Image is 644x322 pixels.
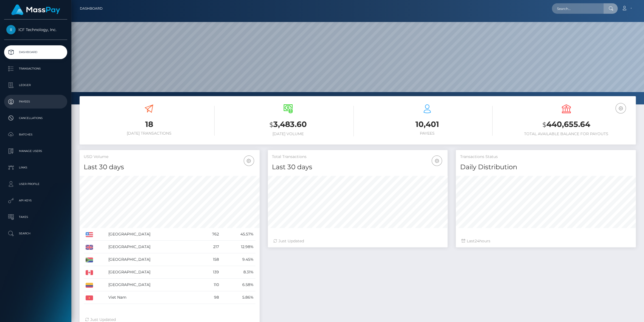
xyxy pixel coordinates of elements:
p: Manage Users [6,147,65,155]
img: GB.png [86,245,93,250]
a: Dashboard [80,3,103,14]
td: 5.86% [221,291,255,304]
td: 45.57% [221,228,255,241]
img: US.png [86,232,93,237]
td: [GEOGRAPHIC_DATA] [106,241,199,253]
td: [GEOGRAPHIC_DATA] [106,228,199,241]
img: ICF Technology, Inc. [6,25,16,34]
td: 6.58% [221,279,255,291]
span: ICF Technology, Inc. [4,27,67,32]
h4: Daily Distribution [460,162,632,172]
p: API Keys [6,196,65,205]
h3: 3,483.60 [223,119,354,130]
h6: [DATE] Volume [223,132,354,136]
a: Search [4,227,67,240]
h5: Transactions Status [460,154,632,160]
div: Just Updated [273,238,442,244]
td: 139 [199,266,221,279]
td: Viet Nam [106,291,199,304]
p: Payees [6,98,65,106]
span: 24 [474,238,479,243]
a: Ledger [4,78,67,92]
td: 12.98% [221,241,255,253]
img: CO.png [86,283,93,288]
p: Links [6,163,65,172]
h3: 440,655.64 [501,119,632,130]
td: [GEOGRAPHIC_DATA] [106,253,199,266]
input: Search... [552,3,603,14]
h6: Total Available Balance for Payouts [501,132,632,136]
p: User Profile [6,180,65,188]
img: ZA.png [86,257,93,262]
td: [GEOGRAPHIC_DATA] [106,266,199,279]
p: Dashboard [6,48,65,56]
a: Taxes [4,210,67,224]
p: Batches [6,131,65,139]
a: User Profile [4,177,67,191]
td: 762 [199,228,221,241]
td: 8.31% [221,266,255,279]
small: $ [269,121,273,129]
h6: Payees [362,131,493,136]
a: Transactions [4,62,67,76]
a: Payees [4,95,67,109]
h4: Last 30 days [272,162,444,172]
small: $ [542,121,546,129]
td: 217 [199,241,221,253]
a: API Keys [4,194,67,207]
td: 158 [199,253,221,266]
a: Manage Users [4,144,67,158]
h3: 18 [84,119,215,130]
p: Search [6,229,65,238]
h5: Total Transactions [272,154,444,160]
td: 98 [199,291,221,304]
div: Last hours [461,238,630,244]
a: Dashboard [4,45,67,59]
h5: USD Volume [84,154,255,160]
p: Cancellations [6,114,65,122]
img: VN.png [86,295,93,300]
p: Taxes [6,213,65,221]
a: Links [4,161,67,174]
p: Ledger [6,81,65,89]
h3: 10,401 [362,119,493,130]
p: Transactions [6,65,65,73]
img: MassPay Logo [11,4,60,15]
td: 9.45% [221,253,255,266]
h6: [DATE] Transactions [84,131,215,136]
td: 110 [199,279,221,291]
img: CA.png [86,270,93,275]
td: [GEOGRAPHIC_DATA] [106,279,199,291]
a: Cancellations [4,111,67,125]
h4: Last 30 days [84,162,255,172]
a: Batches [4,128,67,141]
